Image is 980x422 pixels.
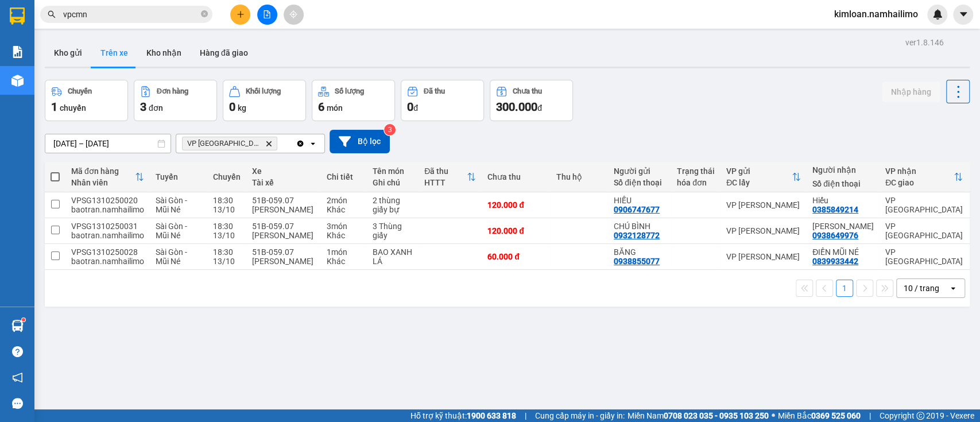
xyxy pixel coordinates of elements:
div: ĐIỀN MŨI NÉ [812,247,874,257]
div: baotran.namhailimo [71,257,144,266]
div: [PERSON_NAME] [252,205,315,214]
span: Miền Nam [627,409,769,422]
div: Thu hộ [556,172,602,181]
span: aim [289,10,297,18]
input: Tìm tên, số ĐT hoặc mã đơn [63,8,199,21]
button: Trên xe [91,39,137,67]
div: 0385849214 [812,205,858,214]
div: Ghi chú [373,178,413,187]
div: A.HIẾU [10,37,126,51]
div: 3 món [327,222,361,231]
input: Selected VP chợ Mũi Né. [280,138,281,149]
div: baotran.namhailimo [71,205,144,214]
div: Đã thu [424,167,467,176]
span: Miền Bắc [778,409,861,422]
img: warehouse-icon [11,75,24,87]
span: 0 [407,100,413,114]
button: Nhập hàng [882,82,940,102]
div: Khác [327,205,361,214]
svg: Clear all [296,139,305,148]
div: VP [PERSON_NAME] [726,226,801,235]
sup: 3 [384,124,396,135]
button: Kho nhận [137,39,191,67]
div: Đã thu [424,87,445,95]
div: 10 / trang [904,282,939,294]
div: kha [134,37,227,51]
div: VP gửi [726,167,792,176]
div: Khối lượng [246,87,281,95]
span: message [12,398,23,409]
button: Chuyến1chuyến [45,80,128,121]
button: Đã thu0đ [401,80,484,121]
div: Chuyến [68,87,92,95]
div: Người gửi [614,167,665,176]
span: Hỗ trợ kỹ thuật: [410,409,516,422]
div: 3 Thùng giấy [373,222,413,240]
div: 0938649976 [812,231,858,240]
div: Hiếu [812,196,874,205]
div: Khác [327,257,361,266]
span: 300.000 [496,100,537,114]
th: Toggle SortBy [880,162,969,192]
button: Hàng đã giao [191,39,257,67]
div: 120.000 đ [487,226,545,235]
span: caret-down [958,9,969,20]
div: VPSG1310250031 [71,222,144,231]
img: warehouse-icon [11,320,24,332]
span: Gửi: [10,11,28,23]
div: Tài xế [252,178,315,187]
button: caret-down [953,5,973,25]
th: Toggle SortBy [721,162,807,192]
button: Kho gửi [45,39,91,67]
div: CHÚ BÌNH [614,222,665,231]
strong: 0369 525 060 [811,411,861,420]
div: 13/10 [213,205,241,214]
button: aim [284,5,304,25]
div: 0932128772 [614,231,660,240]
div: Tên món [373,167,413,176]
div: 51B-059.07 [252,196,315,205]
button: 1 [836,280,853,297]
span: plus [237,10,245,18]
div: [PERSON_NAME] [252,231,315,240]
button: Chưa thu300.000đ [490,80,573,121]
span: close-circle [201,10,208,17]
div: VP [GEOGRAPHIC_DATA] [885,247,963,266]
sup: 1 [22,318,25,322]
div: 60.000 đ [487,252,545,261]
img: solution-icon [11,46,24,58]
th: Toggle SortBy [65,162,150,192]
div: Tuyến [156,172,202,181]
span: Cung cấp máy in - giấy in: [535,409,625,422]
span: VP chợ Mũi Né, close by backspace [182,137,277,150]
span: file-add [263,10,271,18]
button: Đơn hàng3đơn [134,80,217,121]
span: ⚪️ [772,413,775,418]
div: VPSG1310250028 [71,247,144,257]
span: đ [537,103,542,113]
img: icon-new-feature [932,9,943,20]
div: 1 món [327,247,361,257]
svg: Delete [265,140,272,147]
div: VP nhận [885,167,954,176]
button: Bộ lọc [330,130,390,153]
input: Select a date range. [45,134,171,153]
button: file-add [257,5,277,25]
div: 13/10 [213,257,241,266]
div: Số điện thoại [614,178,665,187]
button: Khối lượng0kg [223,80,306,121]
span: Sài Gòn - Mũi Né [156,196,187,214]
span: | [525,409,526,422]
div: VP [GEOGRAPHIC_DATA] [885,196,963,214]
svg: open [948,284,958,293]
div: 120.000 đ [487,200,545,210]
div: 13/10 [213,231,241,240]
div: ĐC lấy [726,178,792,187]
div: hóa đơn [677,178,715,187]
span: 3 [140,100,146,114]
span: kimloan.namhailimo [825,7,927,21]
div: 0839933442 [812,257,858,266]
div: 18:30 [213,196,241,205]
div: Số điện thoại [812,179,874,188]
div: VP [PERSON_NAME] [134,10,227,37]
